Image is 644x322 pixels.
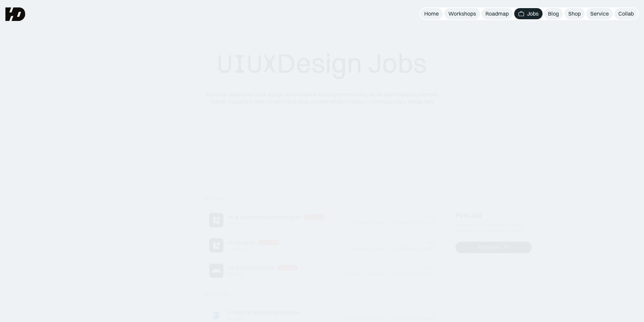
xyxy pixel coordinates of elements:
[590,10,609,17] div: Service
[209,238,223,252] img: Job Image
[217,48,277,80] span: UIUX
[478,245,499,250] div: Post a job
[367,271,384,277] div: Remote
[586,8,613,19] a: Service
[444,8,480,19] a: Workshops
[544,8,563,19] a: Blog
[424,265,435,271] div: >25d
[485,10,509,17] div: Roadmap
[217,47,427,80] div: Design Jobs
[448,10,476,17] div: Workshops
[388,271,435,277] div: [GEOGRAPHIC_DATA]
[204,233,440,258] a: Job ImageUI DesignerFeaturedKonaKorp>25dFull-time·Onsite·[GEOGRAPHIC_DATA]
[388,316,435,321] div: [GEOGRAPHIC_DATA]
[564,8,585,19] a: Shop
[455,222,532,234] div: Posting job dan temukan talenta yang pas buat [PERSON_NAME].
[548,10,559,17] div: Blog
[527,10,539,17] div: Jobs
[424,240,435,245] div: >25d
[228,214,301,221] div: 3D & Motion Graphic Designer
[514,8,543,19] a: Jobs
[371,220,384,226] div: Onsite
[455,212,482,220] div: Post Job
[455,242,532,253] a: Post a job
[385,246,387,251] div: ·
[228,246,249,252] div: KonaKorp
[305,215,322,219] div: Featured
[228,271,243,277] div: Mobbin
[204,197,228,202] div: Featured
[228,316,243,322] div: Bookipi
[371,246,384,251] div: Onsite
[204,258,440,283] a: Job ImageUX Content AnalystFeaturedMobbin>25dContract·Remote·[GEOGRAPHIC_DATA]
[322,142,334,149] span: 50k+
[345,271,363,277] div: Contract
[228,239,256,246] div: UI Designer
[420,8,443,19] a: Home
[228,309,300,316] div: Product & Marketing Designer
[364,271,367,277] div: ·
[209,213,223,227] img: Job Image
[204,292,228,297] div: Featured
[260,241,277,245] div: Featured
[367,220,370,226] div: ·
[367,246,370,251] div: ·
[348,220,366,226] div: Full-time
[228,265,274,272] div: UX Content Analyst
[618,10,634,17] div: Collab
[279,266,296,270] div: Featured
[568,10,581,17] div: Shop
[388,246,435,251] div: [GEOGRAPHIC_DATA]
[385,316,387,321] div: ·
[348,246,366,251] div: Full-time
[228,221,249,226] div: KonaKorp
[364,316,367,321] div: ·
[286,142,358,149] div: Dipercaya oleh designers
[481,8,513,19] a: Roadmap
[385,271,387,277] div: ·
[424,10,439,17] div: Home
[424,214,435,220] div: >25d
[367,316,384,321] div: Remote
[209,264,223,278] img: Job Image
[614,8,638,19] a: Collab
[345,316,363,321] div: Full-time
[385,220,387,226] div: ·
[204,207,440,233] a: Job Image3D & Motion Graphic DesignerFeaturedKonaKorp>25dFull-time·Onsite·[GEOGRAPHIC_DATA]
[388,220,435,226] div: [GEOGRAPHIC_DATA]
[200,91,444,105] div: Temukan pekerjaan UIUX design dan research sesuai preferensimu, mulai dari freelance, remote, hyb...
[430,309,435,315] div: 4d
